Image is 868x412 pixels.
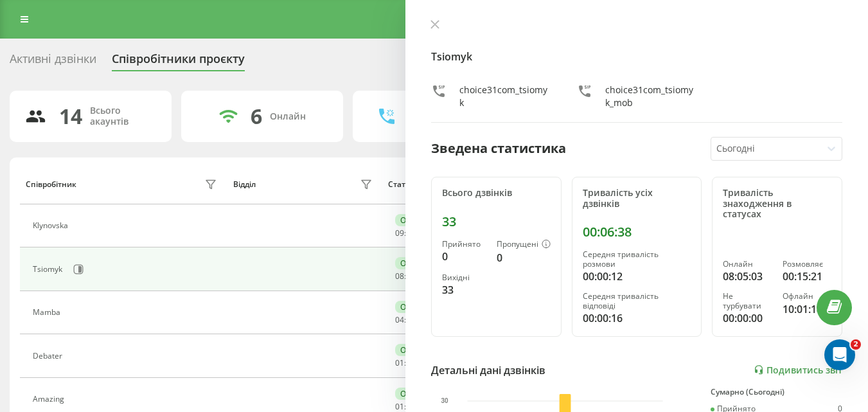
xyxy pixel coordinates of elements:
div: Співробітники проєкту [112,52,245,72]
h4: Tsiomyk [431,49,842,64]
div: 6 [251,104,262,129]
div: Klynovska [33,221,71,230]
span: 01 [395,401,404,412]
div: Сумарно (Сьогодні) [711,388,842,397]
div: Тривалість знаходження в статусах [723,188,831,220]
div: 00:00:00 [723,310,772,326]
div: 00:15:21 [783,269,831,284]
iframe: Intercom live chat [824,339,855,370]
div: Офлайн [783,292,831,301]
div: Онлайн [270,111,306,122]
div: Розмовляє [783,260,831,269]
div: 08:05:03 [723,269,772,284]
div: Всього дзвінків [442,188,551,199]
div: Онлайн [395,257,436,269]
div: 14 [59,104,82,129]
span: 08 [395,271,404,282]
div: Tsiomyk [33,265,66,274]
div: Mamba [33,308,64,317]
div: : : [395,316,426,325]
div: Пропущені [497,240,551,250]
a: Подивитись звіт [754,364,842,375]
div: 00:00:16 [583,310,691,326]
div: choice31com_tsiomyk [459,84,551,109]
div: 33 [442,214,551,229]
div: Онлайн [395,301,436,313]
div: Тривалість усіх дзвінків [583,188,691,210]
div: Прийнято [442,240,486,249]
div: Вихідні [442,273,486,282]
div: Зведена статистика [431,139,566,158]
div: Онлайн [395,344,436,356]
div: 33 [442,282,486,298]
div: Співробітник [26,180,76,189]
span: 09 [395,228,404,238]
div: Активні дзвінки [10,52,96,72]
div: Відділ [233,180,256,189]
div: : : [395,402,426,411]
text: 30 [441,397,448,404]
div: Не турбувати [723,292,772,310]
div: : : [395,229,426,238]
div: Онлайн [723,260,772,269]
div: choice31com_tsiomyk_mob [605,84,697,109]
div: 00:06:38 [583,224,691,240]
div: Всього акаунтів [90,105,156,127]
div: Середня тривалість відповіді [583,292,691,310]
div: Статус [388,180,413,189]
div: 0 [497,250,551,265]
div: Середня тривалість розмови [583,250,691,269]
div: : : [395,359,426,368]
span: 01 [395,357,404,368]
span: 04 [395,314,404,325]
div: Онлайн [395,388,436,400]
div: : : [395,272,426,281]
span: 2 [851,339,861,350]
div: Debater [33,352,66,361]
div: 00:00:12 [583,269,691,284]
div: 10:01:18 [783,301,831,317]
div: Amazing [33,395,67,404]
div: Онлайн [395,214,436,226]
div: 0 [442,249,486,264]
div: Детальні дані дзвінків [431,363,545,378]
